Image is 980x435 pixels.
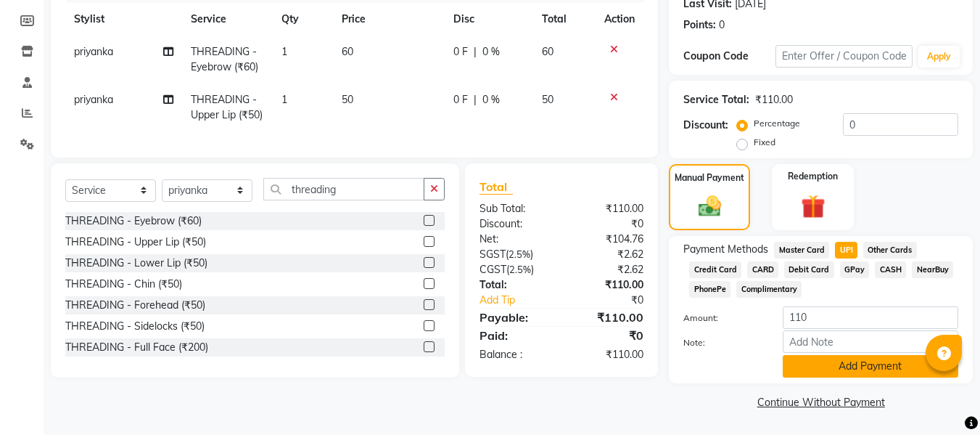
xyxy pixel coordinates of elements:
div: Points: [683,17,716,33]
span: CARD [747,261,778,278]
a: Continue Without Payment [672,395,970,410]
div: Payable: [469,309,561,326]
span: THREADING - Eyebrow (₹60) [191,45,258,73]
div: ( ) [469,247,561,262]
span: UPI [835,242,857,259]
span: Total [479,179,513,195]
span: 1 [281,45,287,58]
th: Disc [445,3,533,36]
input: Search or Scan [263,178,424,200]
span: 60 [342,45,353,58]
span: 60 [542,45,553,58]
div: Coupon Code [683,49,775,64]
span: 0 F [453,92,468,107]
div: Total: [469,277,561,293]
span: | [474,44,477,60]
span: 0 % [482,44,500,60]
div: ₹110.00 [561,347,654,362]
span: 2.5% [509,264,531,275]
span: CASH [875,261,906,278]
div: ₹104.76 [561,232,654,247]
div: Net: [469,232,561,247]
div: THREADING - Sidelocks (₹50) [65,319,205,334]
input: Amount [783,306,958,329]
span: Debit Card [784,261,834,278]
span: GPay [840,261,870,278]
span: CGST [479,263,506,276]
span: PhonePe [689,281,730,298]
div: 0 [719,17,725,33]
span: Payment Methods [683,242,768,257]
th: Qty [273,3,333,36]
div: THREADING - Upper Lip (₹50) [65,235,206,250]
div: THREADING - Full Face (₹200) [65,340,208,355]
th: Total [533,3,596,36]
input: Enter Offer / Coupon Code [775,45,913,68]
th: Action [596,3,643,36]
div: ₹0 [561,327,654,344]
span: 50 [542,93,553,106]
div: THREADING - Forehead (₹50) [65,298,205,313]
button: Add Payment [783,355,958,378]
th: Price [333,3,445,36]
div: ₹110.00 [561,309,654,326]
span: 1 [281,93,287,106]
label: Percentage [754,117,800,130]
div: THREADING - Eyebrow (₹60) [65,214,202,229]
div: ₹110.00 [561,277,654,293]
label: Note: [672,336,771,349]
img: _cash.svg [691,193,728,219]
label: Fixed [754,136,775,149]
div: Discount: [683,118,728,133]
th: Service [182,3,273,36]
div: Balance : [469,347,561,362]
span: THREADING - Upper Lip (₹50) [191,93,263,121]
div: ( ) [469,262,561,277]
span: priyanka [74,93,113,106]
div: ₹0 [577,293,655,308]
span: Complimentary [736,281,802,298]
span: NearBuy [912,261,953,278]
span: 0 F [453,44,468,60]
span: Other Cards [863,242,917,259]
span: 2.5% [508,248,530,260]
label: Manual Payment [675,171,744,184]
img: _gift.svg [794,192,833,221]
label: Amount: [672,312,771,325]
input: Add Note [783,330,958,353]
div: Service Total: [683,92,749,107]
div: ₹110.00 [755,92,793,107]
div: Discount: [469,216,561,232]
span: 50 [342,93,353,106]
div: ₹2.62 [561,262,654,277]
div: Paid: [469,327,561,344]
div: ₹110.00 [561,201,654,216]
th: Stylist [65,3,182,36]
div: ₹0 [561,216,654,232]
span: priyanka [74,45,113,58]
button: Apply [918,46,960,68]
span: 0 % [482,92,500,107]
a: Add Tip [469,293,577,308]
span: Master Card [774,242,829,259]
div: Sub Total: [469,201,561,216]
div: ₹2.62 [561,247,654,262]
span: SGST [479,248,506,261]
span: Credit Card [689,261,741,278]
div: THREADING - Lower Lip (₹50) [65,256,207,271]
div: THREADING - Chin (₹50) [65,277,182,292]
span: | [474,92,477,107]
label: Redemption [788,170,838,183]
